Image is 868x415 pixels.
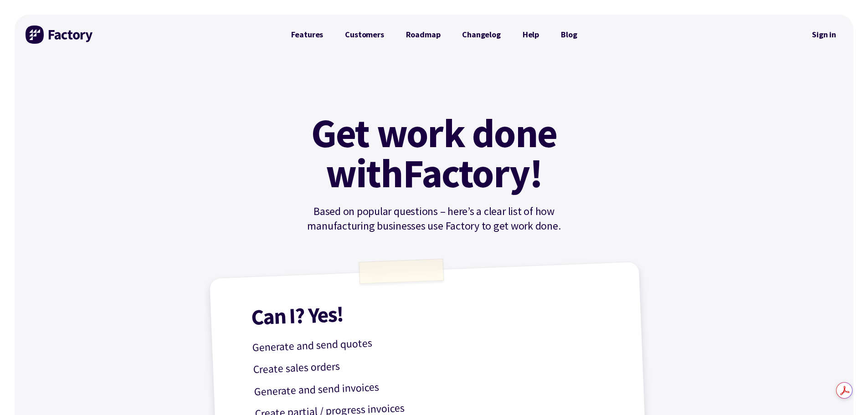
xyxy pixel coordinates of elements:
[395,26,452,44] a: Roadmap
[334,26,395,44] a: Customers
[280,26,588,44] nav: Primary Navigation
[806,24,842,45] a: Sign in
[251,292,615,328] h1: Can I? Yes!
[550,26,588,44] a: Blog
[254,369,618,401] p: Generate and send invoices
[806,24,842,45] nav: Secondary Navigation
[403,153,543,193] mark: Factory!
[298,113,571,193] h1: Get work done with
[451,26,511,44] a: Changelog
[26,26,94,44] img: Factory
[253,347,617,379] p: Create sales orders
[252,325,616,357] p: Generate and send quotes
[280,204,588,233] p: Based on popular questions – here’s a clear list of how manufacturing businesses use Factory to g...
[280,26,334,44] a: Features
[512,26,550,44] a: Help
